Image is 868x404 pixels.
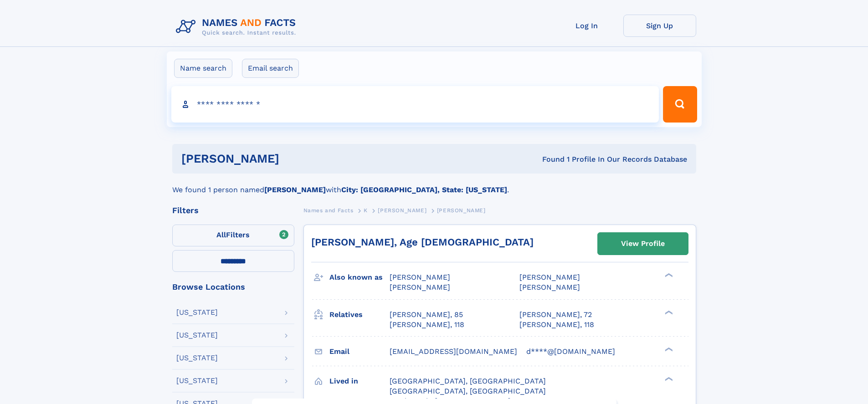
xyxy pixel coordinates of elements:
a: [PERSON_NAME], 85 [390,310,463,320]
div: [US_STATE] [176,332,218,339]
h3: Email [329,344,390,359]
h3: Also known as [329,270,390,285]
a: Sign Up [623,15,696,37]
span: [PERSON_NAME] [378,207,426,214]
span: [PERSON_NAME] [519,283,580,291]
a: [PERSON_NAME], 118 [519,320,594,330]
h1: [PERSON_NAME] [181,153,411,164]
span: [PERSON_NAME] [437,207,486,214]
a: [PERSON_NAME], 72 [519,310,592,320]
div: [US_STATE] [176,377,218,384]
span: [GEOGRAPHIC_DATA], [GEOGRAPHIC_DATA] [390,387,546,395]
button: Search Button [663,86,697,123]
div: ❯ [663,346,673,352]
b: [PERSON_NAME] [264,185,326,194]
div: [US_STATE] [176,309,218,316]
div: We found 1 person named with . [172,174,696,195]
img: Logo Names and Facts [172,15,303,39]
a: View Profile [598,233,688,255]
div: ❯ [663,309,673,315]
div: Browse Locations [172,283,294,291]
a: Names and Facts [303,205,354,216]
div: Found 1 Profile In Our Records Database [411,154,687,164]
div: [US_STATE] [176,354,218,362]
a: [PERSON_NAME], 118 [390,320,464,330]
div: Filters [172,206,294,215]
span: [PERSON_NAME] [390,273,450,281]
label: Name search [174,59,232,78]
label: Filters [172,225,294,246]
h3: Relatives [329,307,390,322]
b: City: [GEOGRAPHIC_DATA], State: [US_STATE] [341,185,507,194]
span: [GEOGRAPHIC_DATA], [GEOGRAPHIC_DATA] [390,377,546,385]
div: ❯ [663,272,673,278]
span: [EMAIL_ADDRESS][DOMAIN_NAME] [390,347,517,356]
span: K [364,207,368,214]
div: View Profile [621,233,665,254]
span: [PERSON_NAME] [390,283,450,291]
span: All [216,230,226,239]
a: K [364,205,368,216]
a: Log In [550,15,623,37]
h3: Lived in [329,373,390,389]
span: [PERSON_NAME] [519,273,580,281]
a: [PERSON_NAME], Age [DEMOGRAPHIC_DATA] [311,236,534,248]
input: search input [171,86,659,123]
div: ❯ [663,376,673,382]
a: [PERSON_NAME] [378,205,426,216]
label: Email search [242,59,299,78]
